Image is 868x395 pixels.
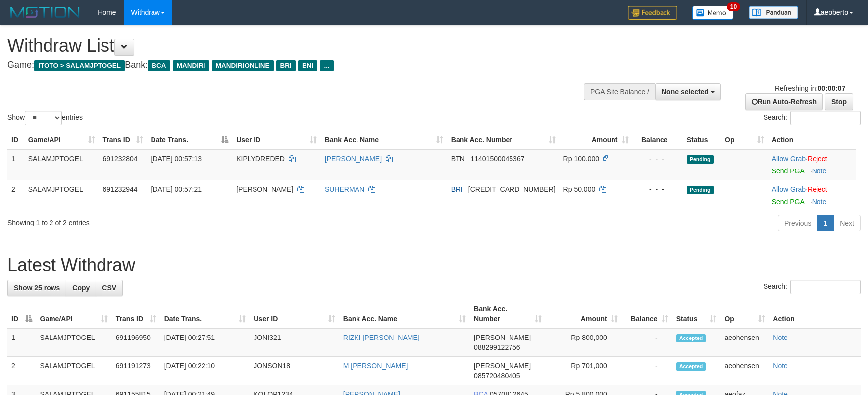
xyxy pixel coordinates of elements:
a: Allow Grab [772,185,806,193]
span: [PERSON_NAME] [474,362,531,370]
td: · [768,180,856,211]
span: Copy [72,284,90,292]
input: Search: [790,280,861,294]
th: Trans ID: activate to sort column ascending [112,300,160,328]
th: Amount: activate to sort column ascending [560,131,633,149]
span: CSV [102,284,116,292]
h4: Game: Bank: [7,60,569,70]
td: 2 [7,180,24,211]
a: Show 25 rows [7,280,66,296]
td: 1 [7,328,36,357]
td: 1 [7,149,24,180]
th: Bank Acc. Name: activate to sort column ascending [321,131,447,149]
td: [DATE] 00:22:10 [160,357,250,385]
h1: Withdraw List [7,36,569,56]
td: 691196950 [112,328,160,357]
td: 691191273 [112,357,160,385]
span: [PERSON_NAME] [474,334,531,341]
th: Bank Acc. Number: activate to sort column ascending [447,131,560,149]
td: aeohensen [720,357,769,385]
td: SALAMJPTOGEL [24,180,99,211]
img: Feedback.jpg [628,6,677,20]
span: [DATE] 00:57:13 [151,155,202,163]
a: Copy [66,280,96,296]
td: - [622,328,672,357]
a: CSV [96,280,123,296]
span: KIPLYDREDED [236,155,285,163]
a: Reject [808,185,827,193]
a: Note [812,167,827,175]
th: Bank Acc. Number: activate to sort column ascending [470,300,546,328]
td: SALAMJPTOGEL [36,328,112,357]
a: Next [833,215,861,231]
h1: Latest Withdraw [7,255,861,275]
span: 691232944 [103,185,138,193]
span: MANDIRI [173,60,209,71]
input: Search: [790,111,861,125]
a: Note [773,362,788,370]
a: Reject [808,155,827,163]
a: 1 [817,215,834,231]
a: Allow Grab [772,155,806,163]
strong: 00:00:07 [817,84,845,92]
th: Op: activate to sort column ascending [720,300,769,328]
a: Note [773,334,788,341]
div: - - - [637,154,679,164]
label: Show entries [7,111,83,125]
span: None selected [662,88,709,96]
button: None selected [655,83,721,100]
span: Copy 11401500045367 to clipboard [470,155,524,163]
td: aeohensen [720,328,769,357]
img: MOTION_logo.png [7,5,83,20]
th: Amount: activate to sort column ascending [546,300,621,328]
span: [PERSON_NAME] [236,185,293,193]
td: Rp 800,000 [546,328,621,357]
td: [DATE] 00:27:51 [160,328,250,357]
div: Showing 1 to 2 of 2 entries [7,214,354,227]
th: ID: activate to sort column descending [7,300,36,328]
select: Showentries [25,111,62,125]
th: Status [683,131,721,149]
span: BTN [451,155,465,163]
span: ... [320,60,333,71]
span: Copy 088299122756 to clipboard [474,343,520,351]
th: Game/API: activate to sort column ascending [24,131,99,149]
label: Search: [764,111,861,125]
span: BCA [148,60,170,71]
span: Refreshing in: [775,84,845,92]
span: 691232804 [103,155,138,163]
a: SUHERMAN [325,185,364,193]
span: Rp 100.000 [563,155,599,163]
a: Run Auto-Refresh [745,93,823,110]
span: Copy 164901031022537 to clipboard [468,185,556,193]
th: Balance [633,131,683,149]
label: Search: [764,280,861,294]
a: Send PGA [772,198,804,206]
td: JONSON18 [250,357,339,385]
th: Balance: activate to sort column ascending [622,300,672,328]
span: Pending [687,186,714,194]
th: Bank Acc. Name: activate to sort column ascending [339,300,470,328]
th: Action [769,300,861,328]
img: Button%20Memo.svg [692,6,734,20]
th: Status: activate to sort column ascending [672,300,721,328]
th: Op: activate to sort column ascending [721,131,768,149]
a: RIZKI [PERSON_NAME] [343,334,420,341]
div: - - - [637,184,679,194]
a: Send PGA [772,167,804,175]
td: · [768,149,856,180]
span: 10 [727,2,740,11]
span: BNI [298,60,317,71]
th: Action [768,131,856,149]
td: SALAMJPTOGEL [36,357,112,385]
span: BRI [276,60,296,71]
div: PGA Site Balance / [584,83,655,100]
span: Accepted [676,334,706,342]
a: [PERSON_NAME] [325,155,382,163]
a: M [PERSON_NAME] [343,362,408,370]
td: JONI321 [250,328,339,357]
th: Game/API: activate to sort column ascending [36,300,112,328]
th: User ID: activate to sort column ascending [232,131,321,149]
a: Note [812,198,827,206]
span: Copy 085720480405 to clipboard [474,372,520,380]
